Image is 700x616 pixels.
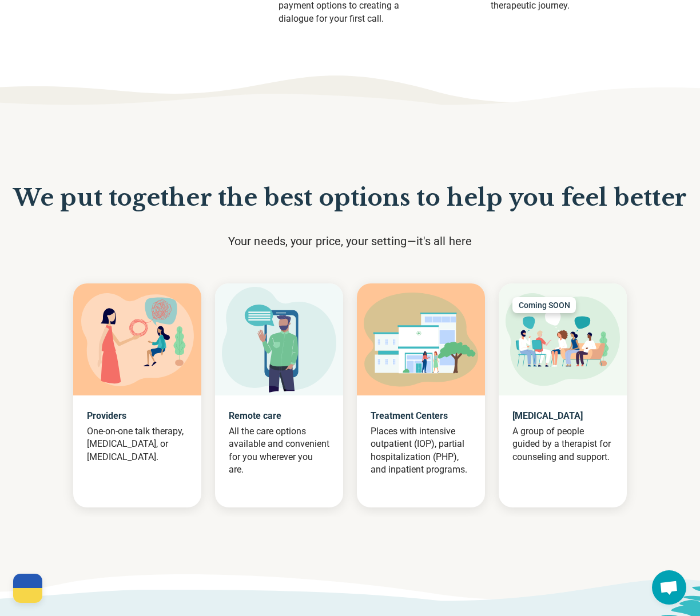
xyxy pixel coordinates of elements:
a: Open chat [652,570,686,605]
p: One-on-one talk therapy, [MEDICAL_DATA], or [MEDICAL_DATA]. [87,425,188,463]
p: Treatment Centers [371,409,471,423]
p: Your needs, your price, your setting—it's all here [219,233,481,249]
p: A group of people guided by a therapist for counseling and support. [512,425,613,463]
p: All the care options available and convenient for you wherever you are. [229,425,329,477]
p: Places with intensive outpatient (IOP), partial hospitalization (PHP), and inpatient programs. [371,425,471,477]
p: Remote care [229,409,329,423]
div: Coming SOON [512,297,576,313]
p: We put together the best options to help you feel better [4,181,696,215]
p: [MEDICAL_DATA] [512,409,613,423]
p: Providers [87,409,188,423]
